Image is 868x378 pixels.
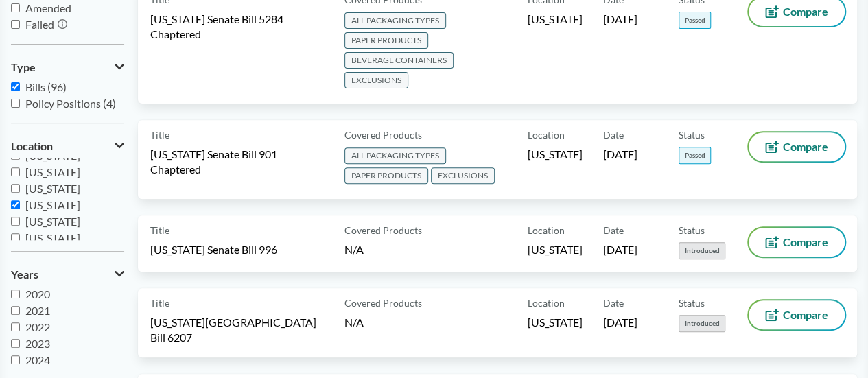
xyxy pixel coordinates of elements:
span: [US_STATE] [528,12,583,27]
span: BEVERAGE CONTAINERS [344,52,454,69]
button: Compare [749,132,845,161]
span: 2020 [25,287,50,300]
span: Covered Products [344,128,422,142]
span: Passed [679,12,711,29]
span: [US_STATE] [528,147,583,162]
span: [DATE] [603,147,637,162]
span: [US_STATE] [25,231,80,244]
input: [US_STATE] [11,233,20,242]
span: 2023 [25,337,50,350]
input: Policy Positions (4) [11,99,20,108]
span: [US_STATE] Senate Bill 996 [150,242,277,257]
span: Failed [25,18,54,31]
input: Failed [11,20,20,29]
span: [US_STATE][GEOGRAPHIC_DATA] Bill 6207 [150,315,328,345]
span: Date [603,223,624,237]
span: [US_STATE] [528,242,583,257]
span: Date [603,296,624,310]
span: Compare [783,141,828,152]
span: Compare [783,6,828,17]
span: Status [679,223,705,237]
span: Years [11,268,38,281]
button: Compare [749,300,845,329]
span: Status [679,296,705,310]
span: Location [528,296,565,310]
span: Type [11,61,36,73]
input: 2023 [11,339,20,348]
span: ALL PACKAGING TYPES [344,12,446,29]
input: 2022 [11,322,20,331]
span: N/A [344,316,364,329]
span: Compare [783,237,828,248]
input: [US_STATE] [11,167,20,176]
span: [US_STATE] Senate Bill 5284 Chaptered [150,12,328,42]
span: 2022 [25,320,50,333]
span: [DATE] [603,12,637,27]
span: EXCLUSIONS [431,167,495,184]
span: [US_STATE] [25,165,80,178]
span: N/A [344,243,364,256]
input: Amended [11,3,20,12]
span: [US_STATE] [25,198,80,211]
span: EXCLUSIONS [344,72,408,88]
span: 2024 [25,353,50,366]
span: Location [11,140,53,152]
span: Title [150,128,169,142]
button: Compare [749,228,845,257]
span: [US_STATE] [25,182,80,195]
span: Date [603,128,624,142]
button: Type [11,56,124,79]
button: Location [11,134,124,158]
span: Introduced [679,315,725,332]
span: Amended [25,1,71,14]
input: 2020 [11,290,20,298]
span: Location [528,223,565,237]
span: PAPER PRODUCTS [344,32,428,49]
span: Status [679,128,705,142]
span: [US_STATE] Senate Bill 901 Chaptered [150,147,328,177]
input: [US_STATE] [11,217,20,226]
span: [US_STATE] [528,315,583,330]
span: Title [150,296,169,310]
span: Passed [679,147,711,164]
span: Introduced [679,242,725,259]
input: [US_STATE] [11,200,20,209]
span: ALL PACKAGING TYPES [344,147,446,164]
span: [DATE] [603,315,637,330]
span: Policy Positions (4) [25,97,116,110]
input: 2024 [11,355,20,364]
span: PAPER PRODUCTS [344,167,428,184]
span: Covered Products [344,223,422,237]
input: 2021 [11,306,20,315]
span: [DATE] [603,242,637,257]
input: [US_STATE] [11,184,20,193]
span: Covered Products [344,296,422,310]
input: Bills (96) [11,82,20,91]
span: Compare [783,309,828,320]
button: Years [11,263,124,286]
span: [US_STATE] [25,215,80,228]
span: Location [528,128,565,142]
span: Bills (96) [25,80,67,93]
span: Title [150,223,169,237]
span: 2021 [25,304,50,317]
